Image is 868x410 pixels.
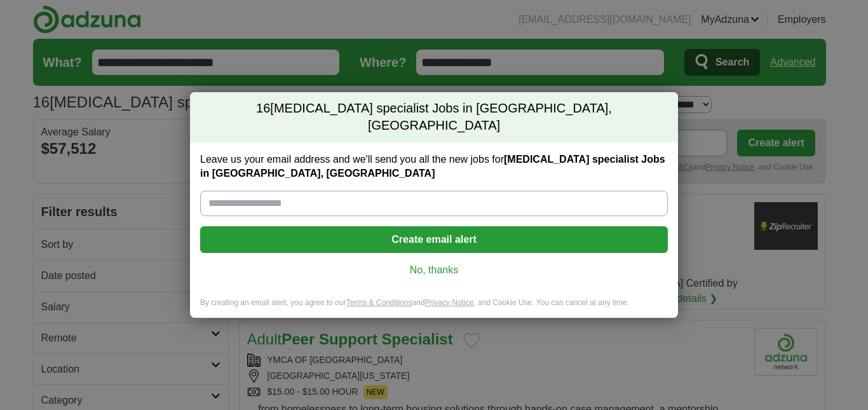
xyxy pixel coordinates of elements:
[190,297,678,318] div: By creating an email alert, you agree to our and , and Cookie Use. You can cancel at any time.
[200,226,668,253] button: Create email alert
[425,298,474,307] a: Privacy Notice
[200,154,665,179] strong: [MEDICAL_DATA] specialist Jobs in [GEOGRAPHIC_DATA], [GEOGRAPHIC_DATA]
[210,263,658,277] a: No, thanks
[190,92,678,142] h2: [MEDICAL_DATA] specialist Jobs in [GEOGRAPHIC_DATA], [GEOGRAPHIC_DATA]
[346,298,412,307] a: Terms & Conditions
[256,100,270,118] span: 16
[200,153,668,181] label: Leave us your email address and we'll send you all the new jobs for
